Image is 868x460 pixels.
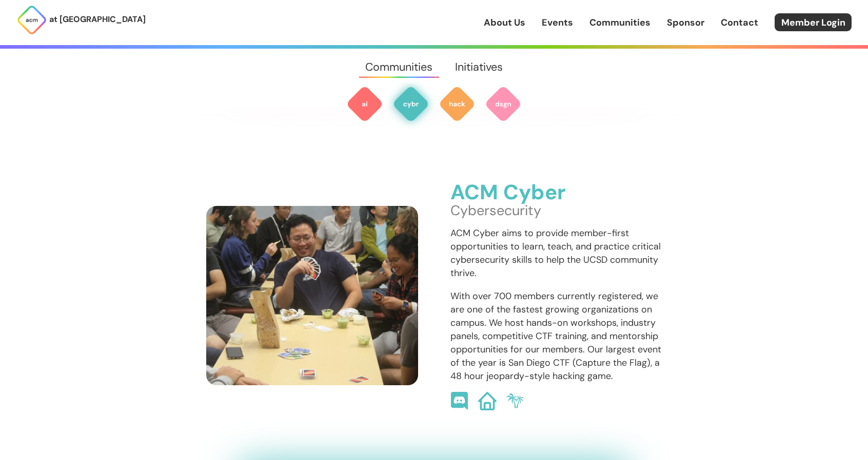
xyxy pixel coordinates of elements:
a: Events [542,16,573,29]
img: ACM Hack [439,86,476,122]
a: About Us [484,16,525,29]
p: With over 700 members currently registered, we are one of the fastest growing organizations on ca... [450,289,662,383]
img: ACM Cyber Discord [450,392,469,410]
img: ACM Logo [16,5,47,35]
a: Communities [354,49,444,86]
img: ACM Cyber Website [478,392,497,410]
a: Communities [589,16,650,29]
a: Member Login [775,13,852,31]
p: Cybersecurity [450,204,662,217]
img: ACM Cyber [392,86,429,122]
a: Contact [721,16,758,29]
a: Initiatives [444,49,514,86]
img: Cyber Members Playing Board Games [206,206,418,385]
a: Sponsor [667,16,704,29]
img: SDCTF [506,392,524,410]
p: at [GEOGRAPHIC_DATA] [49,13,146,26]
img: ACM AI [346,86,383,122]
h3: ACM Cyber [450,181,662,204]
img: ACM Design [485,86,522,122]
a: at [GEOGRAPHIC_DATA] [16,5,146,35]
p: ACM Cyber aims to provide member-first opportunities to learn, teach, and practice critical cyber... [450,226,662,280]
